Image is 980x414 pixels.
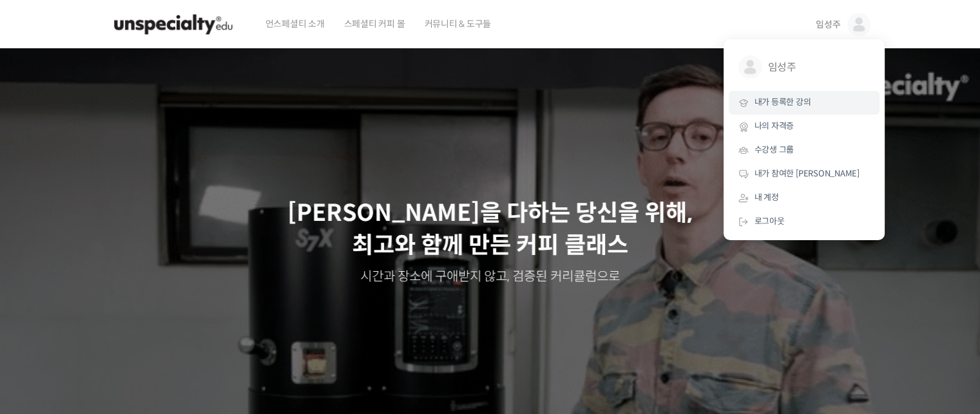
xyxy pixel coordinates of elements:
span: 로그아웃 [754,216,785,227]
a: 대화 [85,307,166,339]
a: 로그아웃 [729,210,879,234]
a: 설정 [166,307,247,339]
span: 나의 자격증 [754,120,794,131]
span: 내 계정 [754,192,779,203]
a: 나의 자격증 [729,115,879,138]
a: 내가 참여한 [PERSON_NAME] [729,162,879,186]
a: 수강생 그룹 [729,138,879,162]
span: 임성주 [768,55,863,80]
a: 내 계정 [729,186,879,210]
span: 대화 [118,327,133,337]
span: 내가 등록한 강의 [754,97,811,108]
a: 내가 등록한 강의 [729,91,879,115]
p: [PERSON_NAME]을 다하는 당신을 위해, 최고와 함께 만든 커피 클래스 [13,197,968,262]
p: 시간과 장소에 구애받지 않고, 검증된 커리큘럼으로 [13,268,968,286]
span: 내가 참여한 [PERSON_NAME] [754,168,860,179]
a: 홈 [4,307,85,339]
span: 설정 [199,326,215,337]
span: 수강생 그룹 [754,144,794,155]
span: 임성주 [816,19,840,30]
span: 홈 [41,326,48,337]
a: 임성주 [729,46,879,91]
